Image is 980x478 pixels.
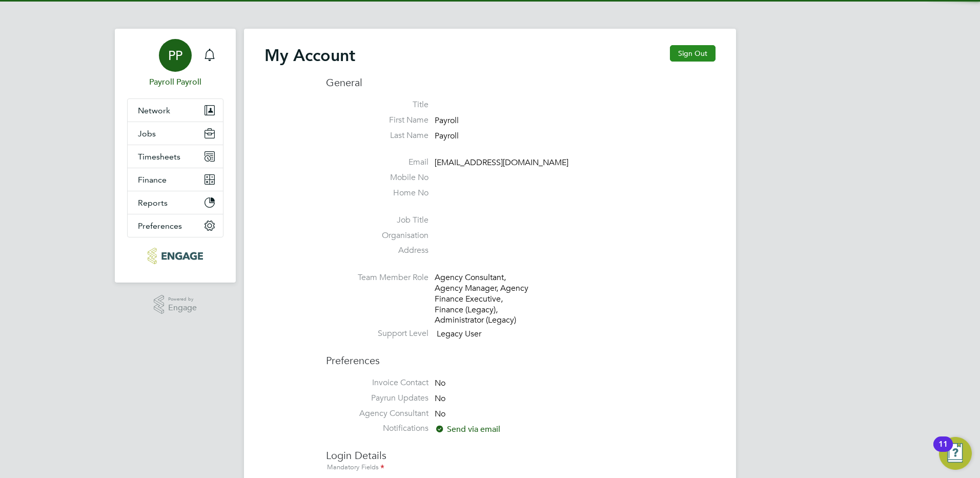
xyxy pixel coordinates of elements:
[128,145,223,168] button: Timesheets
[437,329,481,339] span: Legacy User
[168,49,182,62] span: PP
[168,295,197,304] span: Powered by
[128,99,223,122] button: Network
[127,76,223,88] span: Payroll Payroll
[670,45,716,62] button: Sign Out
[138,221,182,231] span: Preferences
[148,248,202,264] img: txmrecruit-logo-retina.png
[264,45,355,66] h2: My Account
[127,248,223,264] a: Go to home page
[326,423,428,434] label: Notifications
[326,215,428,226] label: Job Title
[435,378,445,388] span: No
[138,198,168,208] span: Reports
[326,272,428,283] label: Team Member Role
[138,106,170,115] span: Network
[326,99,428,110] label: Title
[326,76,716,89] h3: General
[435,272,532,326] div: Agency Consultant, Agency Manager, Agency Finance Executive, Finance (Legacy), Administrator (Leg...
[326,172,428,183] label: Mobile No
[326,230,428,241] label: Organisation
[128,122,223,145] button: Jobs
[326,439,716,473] h3: Login Details
[326,188,428,198] label: Home No
[326,130,428,141] label: Last Name
[326,157,428,168] label: Email
[138,152,180,162] span: Timesheets
[435,424,500,434] span: Send via email
[435,409,445,419] span: No
[115,29,236,283] nav: Main navigation
[326,344,716,367] h3: Preferences
[154,295,197,314] a: Powered byEngage
[326,408,428,419] label: Agency Consultant
[938,444,948,457] div: 11
[435,115,459,126] span: Payroll
[138,175,167,185] span: Finance
[326,245,428,256] label: Address
[435,393,445,404] span: No
[326,115,428,126] label: First Name
[326,462,716,473] div: Mandatory Fields
[168,304,197,312] span: Engage
[128,168,223,191] button: Finance
[326,377,428,388] label: Invoice Contact
[127,39,223,88] a: PPPayroll Payroll
[138,129,156,138] span: Jobs
[326,393,428,404] label: Payrun Updates
[326,328,428,339] label: Support Level
[939,437,972,470] button: Open Resource Center, 11 new notifications
[128,191,223,214] button: Reports
[128,214,223,237] button: Preferences
[435,131,459,141] span: Payroll
[435,158,568,168] span: [EMAIL_ADDRESS][DOMAIN_NAME]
